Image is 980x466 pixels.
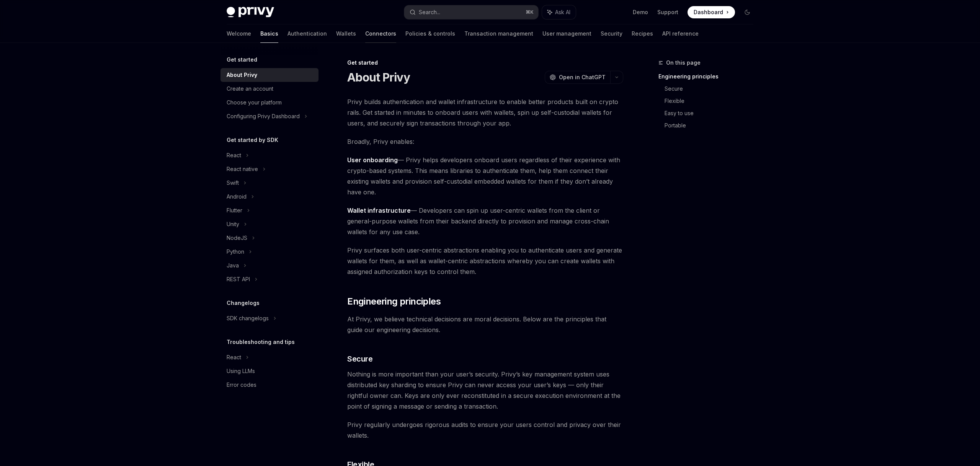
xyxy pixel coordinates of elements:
[227,55,257,64] h5: Get started
[665,107,759,119] a: Easy to use
[227,151,241,160] div: React
[347,295,441,308] span: Engineering principles
[287,24,327,43] a: Authentication
[347,156,398,164] strong: User onboarding
[227,165,258,174] div: React native
[405,24,455,43] a: Policies & controls
[542,24,591,43] a: User management
[666,58,701,67] span: On this page
[662,24,699,43] a: API reference
[404,5,538,19] button: Search...⌘K
[220,364,318,378] a: Using LLMs
[347,245,623,277] span: Privy surfaces both user-centric abstractions enabling you to authenticate users and generate wal...
[347,354,372,364] span: Secure
[227,84,273,93] div: Create an account
[347,155,623,197] span: — Privy helps developers onboard users regardless of their experience with crypto-based systems. ...
[545,71,610,84] button: Open in ChatGPT
[227,7,274,18] img: dark logo
[657,8,678,16] a: Support
[227,261,239,270] div: Java
[555,8,570,16] span: Ask AI
[419,8,440,17] div: Search...
[227,98,282,107] div: Choose your platform
[347,96,623,129] span: Privy builds authentication and wallet infrastructure to enable better products built on crypto r...
[665,119,759,132] a: Portable
[220,96,318,109] a: Choose your platform
[601,24,622,43] a: Security
[741,6,753,18] button: Toggle dark mode
[347,207,411,214] strong: Wallet infrastructure
[336,24,356,43] a: Wallets
[227,135,278,145] h5: Get started by SDK
[227,24,251,43] a: Welcome
[347,59,623,67] div: Get started
[227,380,256,389] div: Error codes
[347,369,623,412] span: Nothing is more important than your user’s security. Privy’s key management system uses distribut...
[694,8,723,16] span: Dashboard
[542,5,576,19] button: Ask AI
[227,206,242,215] div: Flutter
[227,178,239,187] div: Swift
[227,367,255,376] div: Using LLMs
[227,220,239,229] div: Unity
[632,24,653,43] a: Recipes
[365,24,396,43] a: Connectors
[526,9,534,15] span: ⌘ K
[227,353,241,362] div: React
[220,378,318,392] a: Error codes
[227,337,295,347] h5: Troubleshooting and tips
[658,70,759,83] a: Engineering principles
[347,314,623,335] span: At Privy, we believe technical decisions are moral decisions. Below are the principles that guide...
[688,6,735,18] a: Dashboard
[665,95,759,107] a: Flexible
[227,233,247,243] div: NodeJS
[347,419,623,441] span: Privy regularly undergoes rigorous audits to ensure your users control and privacy over their wal...
[227,247,244,256] div: Python
[220,68,318,82] a: About Privy
[227,275,250,284] div: REST API
[633,8,648,16] a: Demo
[227,70,257,80] div: About Privy
[227,298,260,308] h5: Changelogs
[347,205,623,237] span: — Developers can spin up user-centric wallets from the client or general-purpose wallets from the...
[464,24,533,43] a: Transaction management
[347,136,623,147] span: Broadly, Privy enables:
[227,192,247,201] div: Android
[559,73,606,81] span: Open in ChatGPT
[220,82,318,96] a: Create an account
[665,83,759,95] a: Secure
[347,70,410,84] h1: About Privy
[227,314,269,323] div: SDK changelogs
[260,24,278,43] a: Basics
[227,112,300,121] div: Configuring Privy Dashboard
